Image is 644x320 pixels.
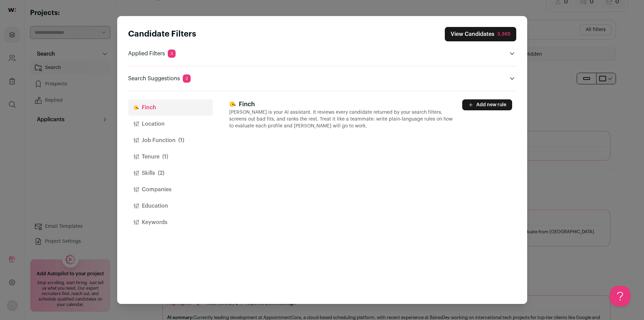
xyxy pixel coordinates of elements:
button: Add new rule [462,99,512,110]
h3: Finch [229,99,454,109]
span: (2) [158,169,164,177]
button: Skills(2) [128,165,213,181]
button: Open applied filters [508,50,516,58]
span: (1) [178,136,184,144]
p: [PERSON_NAME] is your AI assistant. It reviews every candidate returned by your search filters, s... [229,109,454,129]
button: Finch [128,99,213,116]
button: Companies [128,181,213,198]
div: 3,365 [497,31,510,38]
span: 2 [183,74,191,83]
button: Keywords [128,214,213,231]
button: Close search preferences [445,27,516,41]
p: Applied Filters [128,50,176,58]
strong: Candidate Filters [128,30,196,38]
iframe: Help Scout Beacon - Open [610,286,630,306]
button: Job Function(1) [128,132,213,149]
p: Search Suggestions [128,74,191,83]
span: 3 [168,50,176,58]
button: Tenure(1) [128,149,213,165]
button: Location [128,116,213,132]
button: Education [128,198,213,214]
span: (1) [162,153,168,161]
